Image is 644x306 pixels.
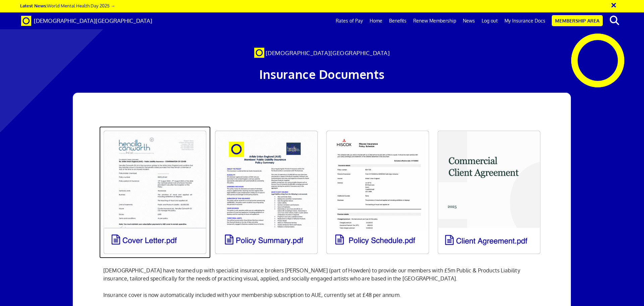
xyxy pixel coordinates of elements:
[266,49,390,56] span: [DEMOGRAPHIC_DATA][GEOGRAPHIC_DATA]
[366,12,386,29] a: Home
[460,12,478,29] a: News
[20,3,115,8] a: Latest News:World Mental Health Day 2025 →
[103,291,541,299] p: Insurance cover is now automatically included with your membership subscription to AUE, currently...
[604,13,625,28] button: search
[478,12,501,29] a: Log out
[20,3,47,8] strong: Latest News:
[552,15,603,26] a: Membership Area
[332,12,366,29] a: Rates of Pay
[410,12,460,29] a: Renew Membership
[16,12,157,29] a: Brand [DEMOGRAPHIC_DATA][GEOGRAPHIC_DATA]
[501,12,549,29] a: My Insurance Docs
[259,67,385,82] span: Insurance Documents
[386,12,410,29] a: Benefits
[34,17,152,24] span: [DEMOGRAPHIC_DATA][GEOGRAPHIC_DATA]
[103,258,541,282] p: [DEMOGRAPHIC_DATA] have teamed up with specialist insurance brokers [PERSON_NAME] (part of Howden...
